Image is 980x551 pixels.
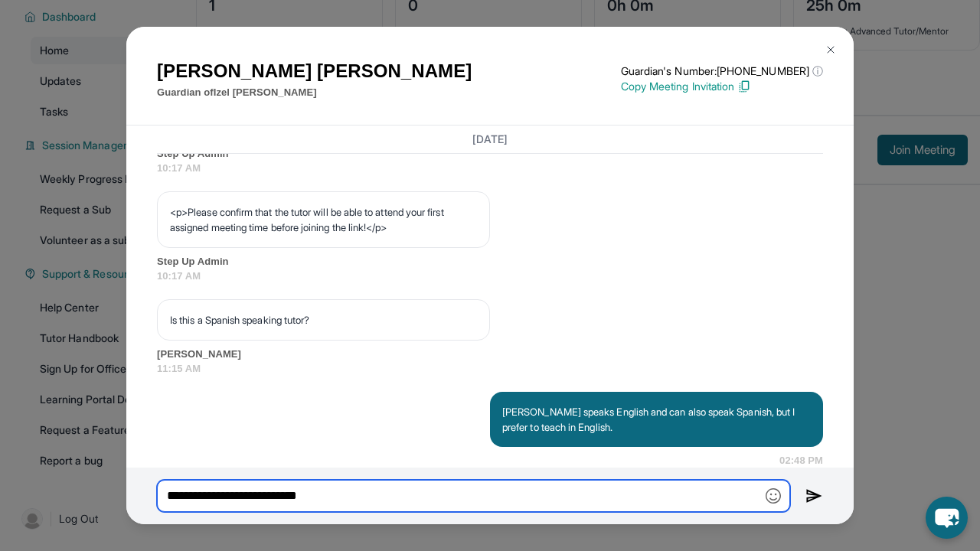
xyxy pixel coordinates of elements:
[170,312,477,328] p: Is this a Spanish speaking tutor?
[157,269,823,284] span: 10:17 AM
[621,64,823,79] p: Guardian's Number: [PHONE_NUMBER]
[502,404,811,435] p: [PERSON_NAME] speaks English and can also speak Spanish, but I prefer to teach in English.
[157,57,472,85] h1: [PERSON_NAME] [PERSON_NAME]
[825,44,837,56] img: Close Icon
[157,361,823,377] span: 11:15 AM
[157,132,823,147] h3: [DATE]
[157,347,823,362] span: [PERSON_NAME]
[157,161,823,176] span: 10:17 AM
[170,204,477,235] p: <p>Please confirm that the tutor will be able to attend your first assigned meeting time before j...
[805,487,823,505] img: Send icon
[737,80,751,93] img: Copy Icon
[766,488,781,504] img: Emoji
[812,64,823,79] span: ⓘ
[621,79,823,94] p: Copy Meeting Invitation
[157,254,823,269] span: Step Up Admin
[926,497,968,539] button: chat-button
[779,453,823,468] span: 02:48 PM
[157,85,472,100] p: Guardian of Izel [PERSON_NAME]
